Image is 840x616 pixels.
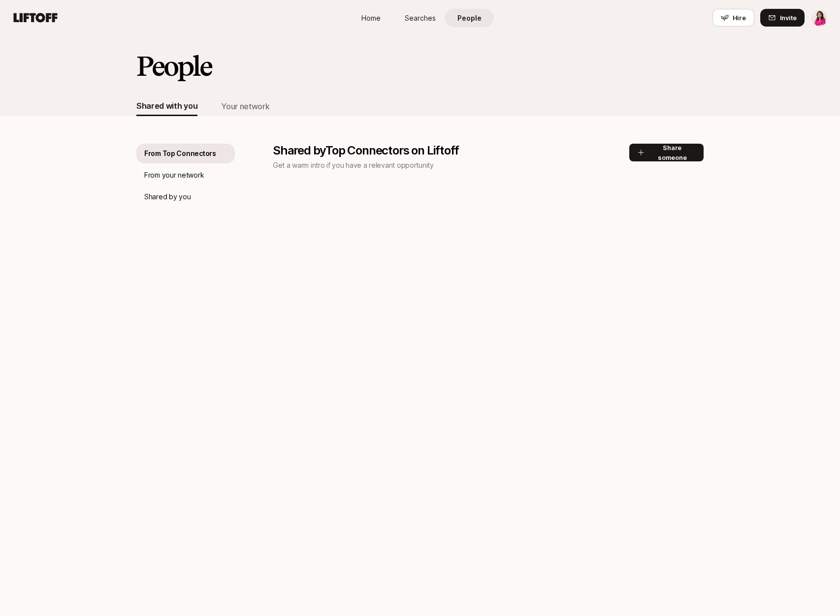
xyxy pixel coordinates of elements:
button: Invite [760,9,805,27]
a: Searches [395,9,445,27]
p: Shared by Top Connectors on Liftoff [273,144,629,157]
p: From your network [144,169,204,181]
span: Invite [780,13,797,23]
span: Home [361,13,381,23]
button: Your network [221,96,269,116]
button: Hire [712,9,754,27]
button: Emma Frane [810,9,828,27]
div: Your network [221,100,269,113]
h2: People [136,51,211,81]
p: From Top Connectors [144,148,216,159]
p: Get a warm intro if you have a relevant opportunity [273,159,629,171]
span: Searches [405,13,436,23]
img: Emma Frane [811,9,828,26]
p: Shared by you [144,191,191,203]
a: Home [346,9,395,27]
div: Shared with you [136,99,197,112]
button: Shared with you [136,96,197,116]
button: Share someone [629,144,704,161]
a: People [445,9,494,27]
span: Hire [733,13,746,23]
span: People [457,13,482,23]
